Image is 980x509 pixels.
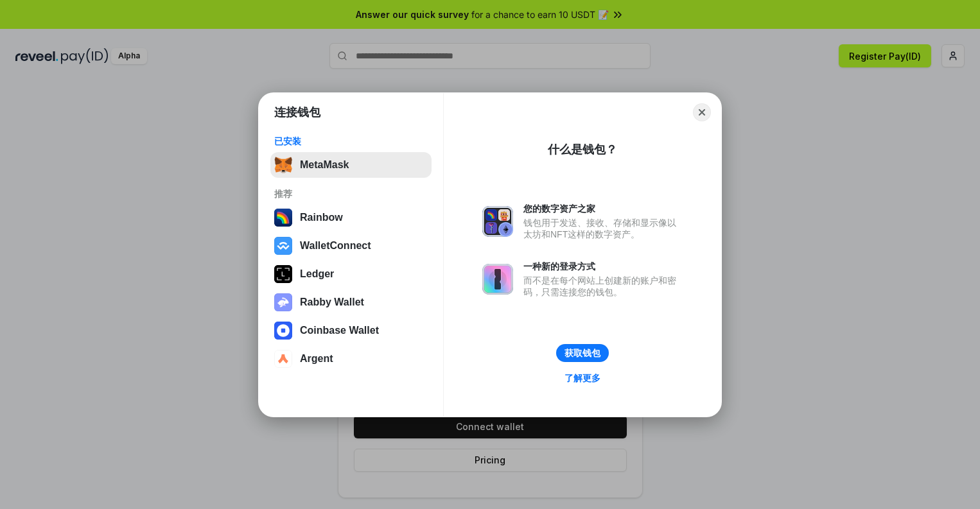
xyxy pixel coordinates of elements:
img: svg+xml,%3Csvg%20xmlns%3D%22http%3A%2F%2Fwww.w3.org%2F2000%2Fsvg%22%20width%3D%2228%22%20height%3... [274,265,292,283]
div: Coinbase Wallet [300,325,379,336]
button: Coinbase Wallet [270,318,432,343]
div: Ledger [300,268,334,280]
img: svg+xml,%3Csvg%20width%3D%2228%22%20height%3D%2228%22%20viewBox%3D%220%200%2028%2028%22%20fill%3D... [274,350,292,368]
div: 获取钱包 [564,347,600,359]
div: 一种新的登录方式 [523,261,683,272]
div: 什么是钱包？ [548,142,617,157]
img: svg+xml,%3Csvg%20width%3D%2228%22%20height%3D%2228%22%20viewBox%3D%220%200%2028%2028%22%20fill%3D... [274,322,292,340]
img: svg+xml,%3Csvg%20fill%3D%22none%22%20height%3D%2233%22%20viewBox%3D%220%200%2035%2033%22%20width%... [274,156,292,174]
button: Ledger [270,261,432,287]
div: 已安装 [274,135,428,147]
div: 了解更多 [564,372,600,384]
button: Rabby Wallet [270,289,432,315]
div: 推荐 [274,188,428,200]
a: 了解更多 [557,370,608,386]
img: svg+xml,%3Csvg%20width%3D%2228%22%20height%3D%2228%22%20viewBox%3D%220%200%2028%2028%22%20fill%3D... [274,237,292,255]
img: svg+xml,%3Csvg%20xmlns%3D%22http%3A%2F%2Fwww.w3.org%2F2000%2Fsvg%22%20fill%3D%22none%22%20viewBox... [482,264,513,295]
div: 您的数字资产之家 [523,203,683,214]
button: MetaMask [270,152,432,178]
button: Rainbow [270,205,432,230]
h1: 连接钱包 [274,105,320,120]
img: svg+xml,%3Csvg%20width%3D%22120%22%20height%3D%22120%22%20viewBox%3D%220%200%20120%20120%22%20fil... [274,209,292,227]
button: Argent [270,346,432,372]
div: 而不是在每个网站上创建新的账户和密码，只需连接您的钱包。 [523,275,683,298]
div: Rabby Wallet [300,297,364,308]
div: 钱包用于发送、接收、存储和显示像以太坊和NFT这样的数字资产。 [523,217,683,240]
div: MetaMask [300,159,349,171]
img: svg+xml,%3Csvg%20xmlns%3D%22http%3A%2F%2Fwww.w3.org%2F2000%2Fsvg%22%20fill%3D%22none%22%20viewBox... [482,206,513,237]
button: Close [693,103,711,121]
button: WalletConnect [270,233,432,259]
div: Rainbow [300,212,343,223]
button: 获取钱包 [556,344,609,362]
div: Argent [300,353,333,365]
div: WalletConnect [300,240,371,252]
img: svg+xml,%3Csvg%20xmlns%3D%22http%3A%2F%2Fwww.w3.org%2F2000%2Fsvg%22%20fill%3D%22none%22%20viewBox... [274,293,292,311]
